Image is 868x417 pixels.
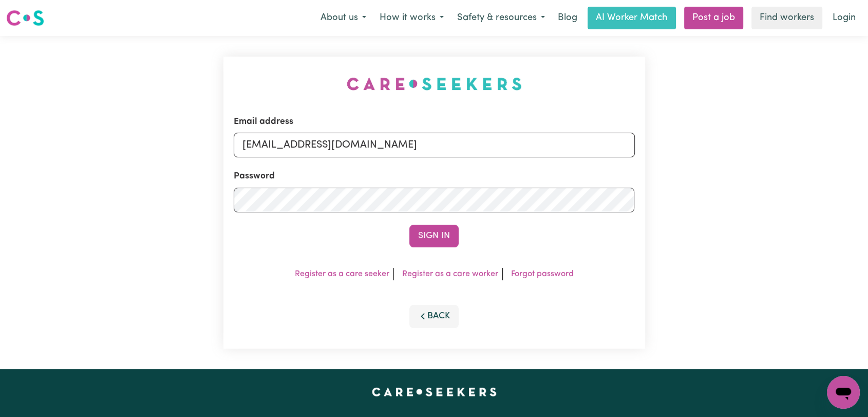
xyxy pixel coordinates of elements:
input: Email address [234,133,635,157]
button: Back [409,305,459,328]
button: About us [314,7,373,29]
iframe: Button to launch messaging window [827,376,860,409]
a: Login [826,7,862,29]
a: Find workers [751,7,822,29]
a: Register as a care seeker [295,270,389,278]
button: How it works [373,7,450,29]
a: AI Worker Match [588,7,676,29]
a: Post a job [684,7,743,29]
button: Safety & resources [450,7,552,29]
button: Sign In [409,225,459,247]
a: Careseekers logo [6,6,44,30]
a: Register as a care worker [402,270,498,278]
a: Forgot password [511,270,574,278]
img: Careseekers logo [6,9,44,27]
label: Email address [234,115,293,129]
a: Blog [552,7,583,29]
a: Careseekers home page [372,388,497,396]
label: Password [234,170,275,183]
